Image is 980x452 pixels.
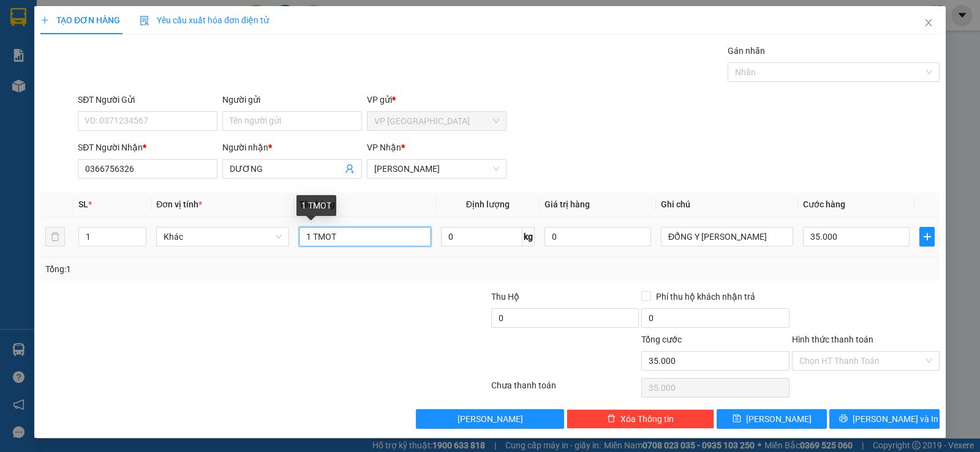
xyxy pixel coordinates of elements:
[746,412,812,426] span: [PERSON_NAME]
[829,409,940,429] button: printer[PERSON_NAME] và In
[299,227,431,246] input: VD: Bàn, Ghế
[656,193,798,217] th: Ghi chú
[9,80,55,93] span: Cước rồi :
[78,199,88,209] span: SL
[156,199,202,209] span: Đơn vị tính
[491,292,519,302] span: Thu Hộ
[140,15,269,25] span: Yêu cầu xuất hóa đơn điện tử
[466,199,510,209] span: Định lượng
[143,25,242,40] div: THĂNG
[78,93,217,106] div: SĐT Người Gửi
[620,412,674,426] span: Xóa Thông tin
[374,160,499,178] span: Vĩnh Kim
[10,12,29,24] span: Gửi:
[911,6,946,40] button: Close
[567,409,714,429] button: deleteXóa Thông tin
[545,199,590,209] span: Giá trị hàng
[45,262,379,276] div: Tổng: 1
[222,93,362,106] div: Người gửi
[143,10,242,25] div: Cây Xăng
[920,232,934,242] span: plus
[45,227,65,246] button: delete
[10,40,135,54] div: TRƯƠNG
[490,379,640,400] div: Chưa thanh toán
[803,199,845,209] span: Cước hàng
[839,414,848,424] span: printer
[345,164,355,174] span: user-add
[40,15,120,25] span: TẠO ĐƠN HÀNG
[78,141,217,154] div: SĐT Người Nhận
[10,54,135,72] div: 0369019007
[164,228,281,246] span: Khác
[367,143,401,152] span: VP Nhận
[40,16,49,24] span: plus
[296,195,336,216] div: 1 TMOT
[143,40,242,57] div: 0767749749
[522,227,535,246] span: kg
[919,227,935,246] button: plus
[10,10,135,40] div: VP [GEOGRAPHIC_DATA]
[728,46,765,56] label: Gán nhãn
[641,335,682,344] span: Tổng cước
[733,414,741,424] span: save
[222,141,362,154] div: Người nhận
[651,290,760,303] span: Phí thu hộ khách nhận trả
[853,412,938,426] span: [PERSON_NAME] và In
[792,335,873,344] label: Hình thức thanh toán
[367,93,507,106] div: VP gửi
[9,79,137,94] div: 25.000
[661,227,793,246] input: Ghi Chú
[717,409,827,429] button: save[PERSON_NAME]
[458,412,523,426] span: [PERSON_NAME]
[374,112,499,130] span: VP Sài Gòn
[545,227,651,246] input: 0
[607,414,616,424] span: delete
[924,18,933,28] span: close
[140,16,149,26] img: icon
[143,12,173,24] span: Nhận:
[416,409,563,429] button: [PERSON_NAME]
